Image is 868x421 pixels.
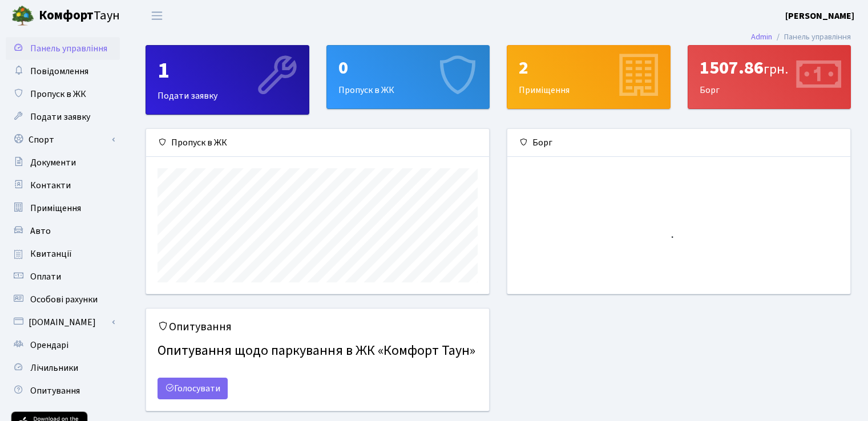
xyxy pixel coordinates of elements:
a: Приміщення [6,197,120,220]
div: Борг [688,46,851,108]
span: Таун [39,6,120,26]
span: Документи [30,156,76,169]
a: Admin [751,31,772,43]
a: 1Подати заявку [146,45,309,115]
div: 2 [519,57,659,79]
span: Подати заявку [30,111,90,123]
a: Контакти [6,174,120,197]
div: 1507.86 [700,57,839,79]
a: Пропуск в ЖК [6,83,120,106]
div: Пропуск в ЖК [327,46,490,108]
span: грн. [764,59,788,79]
div: Подати заявку [146,46,309,114]
a: Квитанції [6,242,120,265]
span: Приміщення [30,202,81,214]
a: Лічильники [6,357,120,379]
a: Подати заявку [6,106,120,128]
span: Пропуск в ЖК [30,88,86,100]
span: Опитування [30,384,80,397]
a: Спорт [6,128,120,151]
div: 0 [338,57,478,79]
span: Контакти [30,179,71,192]
div: 1 [158,57,297,84]
a: Особові рахунки [6,288,120,311]
a: [DOMAIN_NAME] [6,311,120,334]
a: Голосувати [158,378,228,399]
button: Переключити навігацію [143,6,171,25]
a: Опитування [6,379,120,402]
span: Квитанції [30,248,72,260]
div: Борг [507,129,850,157]
a: Оплати [6,265,120,288]
a: Повідомлення [6,60,120,83]
li: Панель управління [772,31,851,43]
span: Повідомлення [30,65,88,78]
a: Панель управління [6,37,120,60]
span: Особові рахунки [30,293,98,306]
span: Орендарі [30,339,68,351]
img: logo.png [11,5,34,27]
span: Панель управління [30,42,107,55]
a: Авто [6,220,120,242]
b: [PERSON_NAME] [785,10,854,22]
a: 0Пропуск в ЖК [326,45,490,109]
a: Документи [6,151,120,174]
span: Лічильники [30,362,78,374]
a: Орендарі [6,334,120,357]
div: Приміщення [507,46,670,108]
span: Оплати [30,270,61,283]
a: 2Приміщення [507,45,671,109]
h5: Опитування [158,320,478,334]
span: Авто [30,225,51,237]
h4: Опитування щодо паркування в ЖК «Комфорт Таун» [158,338,478,364]
a: [PERSON_NAME] [785,9,854,23]
b: Комфорт [39,6,94,25]
div: Пропуск в ЖК [146,129,489,157]
nav: breadcrumb [734,25,868,49]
